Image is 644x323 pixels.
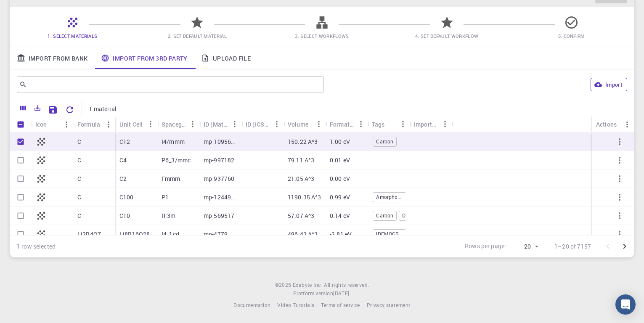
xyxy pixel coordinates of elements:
p: 1 material [89,105,117,113]
p: C [77,138,81,146]
div: Icon [31,116,73,132]
p: C100 [119,193,134,201]
a: Upload File [194,47,257,69]
span: [DEMOGRAPHIC_DATA] [373,230,406,238]
div: Spacegroup [162,116,186,132]
button: Menu [60,118,73,131]
span: Amorphous [373,193,406,201]
div: Volume [284,116,326,132]
p: 1190.35 A^3 [288,193,321,201]
p: 0.00 eV [330,175,350,183]
span: All rights reserved. [324,281,369,289]
p: C [77,193,81,201]
button: Menu [312,117,326,131]
p: P6_3/mmc [162,156,191,164]
span: 5. Confirm [558,33,585,39]
div: Open Intercom Messenger [615,294,636,315]
p: mp-4779 [204,230,228,238]
div: Tags [372,116,385,132]
div: Tags [368,116,410,132]
p: C10 [119,212,130,220]
button: Reset Explorer Settings [61,101,78,118]
span: Terms of service [321,302,360,308]
p: I4/mmm [162,138,185,146]
div: ID (ICSD) [246,116,270,132]
div: 20 [509,241,541,253]
div: ID (ICSD) [241,116,284,132]
span: [DATE] . [333,290,351,297]
p: 57.07 A^3 [288,212,314,220]
button: Menu [620,118,634,131]
button: Save Explorer Settings [45,101,61,118]
p: C12 [119,138,130,146]
button: Menu [396,117,410,131]
p: C [77,175,81,183]
p: 21.05 A^3 [288,175,314,183]
span: Exabyte Inc. [293,281,322,288]
div: Imported [414,116,438,132]
p: 1–20 of 7157 [554,242,591,251]
span: © 2025 [275,281,293,289]
p: P1 [162,193,169,201]
p: I4_1cd [162,230,179,238]
span: Carbon [373,212,396,219]
div: Formation Energy [326,116,368,132]
p: 496.43 A^3 [288,230,318,238]
p: mp-1244913 [204,193,237,201]
a: Import From Bank [10,47,94,69]
p: C [77,212,81,220]
span: Documentation [233,302,270,308]
button: Export [30,101,45,115]
button: Menu [438,117,452,131]
div: Unit Cell [115,116,157,132]
button: Import [591,78,627,91]
p: 0.99 eV [330,193,350,201]
p: mp-1095633 [204,138,237,146]
p: mp-997182 [204,156,234,164]
button: Menu [144,117,157,131]
div: 1 row selected [17,242,56,251]
a: Exabyte Inc. [293,281,322,289]
button: Columns [16,101,30,115]
p: Rows per page: [465,242,506,252]
button: Menu [354,117,368,131]
div: Unit Cell [119,116,143,132]
div: ID (MaterialsProject) [204,116,228,132]
span: Video Tutorials [277,302,314,308]
button: Menu [270,117,284,131]
div: Volume [288,116,308,132]
div: Imported [410,116,452,132]
span: 3. Select Workflows [295,33,349,39]
p: C [77,156,81,164]
p: C2 [119,175,127,183]
span: 2. Set Default Material [168,33,227,39]
p: 0.01 eV [330,156,350,164]
a: Video Tutorials [277,301,314,310]
p: C4 [119,156,127,164]
button: Menu [102,118,115,131]
span: Support [18,6,48,13]
div: Formula [73,116,115,132]
p: 1.00 eV [330,138,350,146]
p: mp-569517 [204,212,234,220]
div: Formula [77,116,100,132]
p: R-3m [162,212,176,220]
button: Menu [228,117,241,131]
p: 0.14 eV [330,212,350,220]
div: Spacegroup [157,116,199,132]
div: Actions [596,116,617,132]
span: Platform version [293,289,333,298]
span: 4. Set Default Workflow [415,33,478,39]
p: mp-937760 [204,175,234,183]
p: -2.81 eV [330,230,352,238]
a: Privacy statement [367,301,411,310]
p: Fmmm [162,175,180,183]
p: Li8B16O28 [119,230,150,238]
a: Documentation [233,301,270,310]
span: Carbon [373,138,396,145]
div: ID (MaterialsProject) [199,116,241,132]
a: Import From 3rd Party [94,47,194,69]
a: [DATE]. [333,289,351,298]
span: 1. Select Materials [48,33,97,39]
p: 150.22 A^3 [288,138,318,146]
